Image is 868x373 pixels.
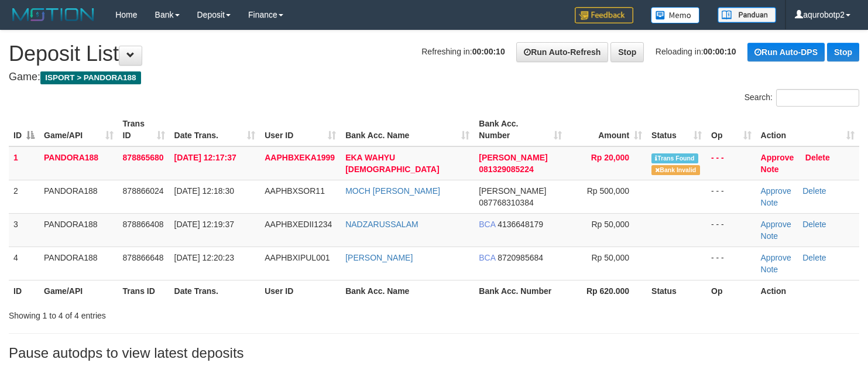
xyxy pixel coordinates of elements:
[39,247,118,280] td: PANDORA188
[9,247,39,280] td: 4
[761,231,778,241] a: Note
[498,220,543,229] span: Copy 4136648179 to clipboard
[265,186,325,196] span: AAPHBXSOR11
[170,280,260,302] th: Date Trans.
[706,213,756,247] td: - - -
[747,43,825,61] a: Run Auto-DPS
[40,71,141,84] span: ISPORT > PANDORA188
[479,165,533,174] span: Copy 081329085224 to clipboard
[479,186,546,196] span: [PERSON_NAME]
[174,253,234,262] span: [DATE] 12:20:23
[591,253,629,262] span: Rp 50,000
[9,146,39,180] td: 1
[756,113,859,146] th: Action: activate to sort column ascending
[704,47,736,56] strong: 00:00:10
[516,42,608,62] a: Run Auto-Refresh
[170,113,260,146] th: Date Trans.: activate to sort column ascending
[805,153,830,162] a: Delete
[39,180,118,213] td: PANDORA188
[9,6,98,23] img: MOTION_logo.png
[421,47,505,56] span: Refreshing in:
[174,186,234,196] span: [DATE] 12:18:30
[651,153,698,163] span: Similar transaction found
[706,180,756,213] td: - - -
[9,42,859,66] h1: Deposit List
[587,186,629,196] span: Rp 500,000
[118,113,170,146] th: Trans ID: activate to sort column ascending
[123,220,164,229] span: 878866408
[260,280,341,302] th: User ID
[39,146,118,180] td: PANDORA188
[265,253,330,262] span: AAPHBXIPUL001
[761,186,791,196] a: Approve
[802,186,826,196] a: Delete
[265,153,335,162] span: AAPHBXEKA1999
[345,186,440,196] a: MOCH [PERSON_NAME]
[761,165,779,174] a: Note
[39,113,118,146] th: Game/API: activate to sort column ascending
[265,220,332,229] span: AAPHBXEDII1234
[9,213,39,247] td: 3
[761,253,791,262] a: Approve
[9,180,39,213] td: 2
[345,220,418,229] a: NADZARUSSALAM
[591,153,629,162] span: Rp 20,000
[341,113,474,146] th: Bank Acc. Name: activate to sort column ascending
[567,113,647,146] th: Amount: activate to sort column ascending
[474,113,567,146] th: Bank Acc. Number: activate to sort column ascending
[345,253,413,262] a: [PERSON_NAME]
[802,220,826,229] a: Delete
[827,43,859,61] a: Stop
[656,47,736,56] span: Reloading in:
[761,198,778,207] a: Note
[9,305,353,321] div: Showing 1 to 4 of 4 entries
[651,7,700,23] img: Button%20Memo.svg
[9,113,39,146] th: ID: activate to sort column descending
[123,153,164,162] span: 878865680
[260,113,341,146] th: User ID: activate to sort column ascending
[123,253,164,262] span: 878866648
[479,220,495,229] span: BCA
[479,253,495,262] span: BCA
[575,7,633,23] img: Feedback.jpg
[706,113,756,146] th: Op: activate to sort column ascending
[647,113,706,146] th: Status: activate to sort column ascending
[706,247,756,280] td: - - -
[174,220,234,229] span: [DATE] 12:19:37
[472,47,505,56] strong: 00:00:10
[706,146,756,180] td: - - -
[174,153,236,162] span: [DATE] 12:17:37
[9,280,39,302] th: ID
[567,280,647,302] th: Rp 620.000
[123,186,164,196] span: 878866024
[761,220,791,229] a: Approve
[610,42,644,62] a: Stop
[498,253,543,262] span: Copy 8720985684 to clipboard
[647,280,706,302] th: Status
[479,153,547,162] span: [PERSON_NAME]
[39,213,118,247] td: PANDORA188
[474,280,567,302] th: Bank Acc. Number
[756,280,859,302] th: Action
[761,265,778,274] a: Note
[802,253,826,262] a: Delete
[118,280,170,302] th: Trans ID
[776,89,859,107] input: Search:
[39,280,118,302] th: Game/API
[9,345,859,361] h3: Pause autodps to view latest deposits
[341,280,474,302] th: Bank Acc. Name
[718,7,776,23] img: panduan.png
[479,198,533,207] span: Copy 087768310384 to clipboard
[591,220,629,229] span: Rp 50,000
[761,153,794,162] a: Approve
[651,165,699,175] span: Bank is not match
[745,89,859,107] label: Search:
[345,153,439,174] a: EKA WAHYU [DEMOGRAPHIC_DATA]
[9,71,859,83] h4: Game:
[706,280,756,302] th: Op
